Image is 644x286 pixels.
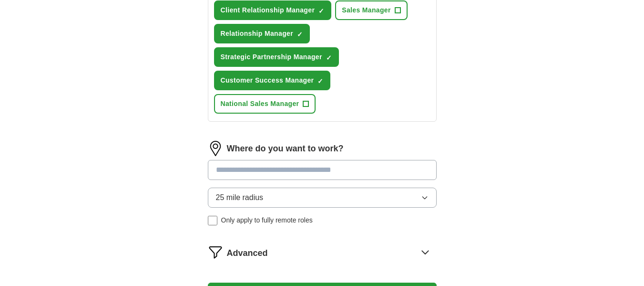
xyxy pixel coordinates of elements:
[318,7,324,15] span: ✓
[216,192,264,203] span: 25 mile radius
[221,75,314,85] span: Customer Success Manager
[214,47,339,67] button: Strategic Partnership Manager✓
[208,188,437,208] button: 25 mile radius
[221,99,299,109] span: National Sales Manager
[221,52,322,62] span: Strategic Partnership Manager
[335,0,408,20] button: Sales Manager
[221,215,313,225] span: Only apply to fully remote roles
[342,5,391,15] span: Sales Manager
[227,142,344,155] label: Where do you want to work?
[221,29,293,39] span: Relationship Manager
[227,247,268,260] span: Advanced
[208,244,223,260] img: filter
[214,0,332,20] button: Client Relationship Manager✓
[221,5,315,15] span: Client Relationship Manager
[214,94,316,114] button: National Sales Manager
[317,77,323,85] span: ✓
[326,54,332,62] span: ✓
[214,24,310,43] button: Relationship Manager✓
[214,71,331,90] button: Customer Success Manager✓
[297,31,303,38] span: ✓
[208,216,217,225] input: Only apply to fully remote roles
[208,141,223,156] img: location.png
